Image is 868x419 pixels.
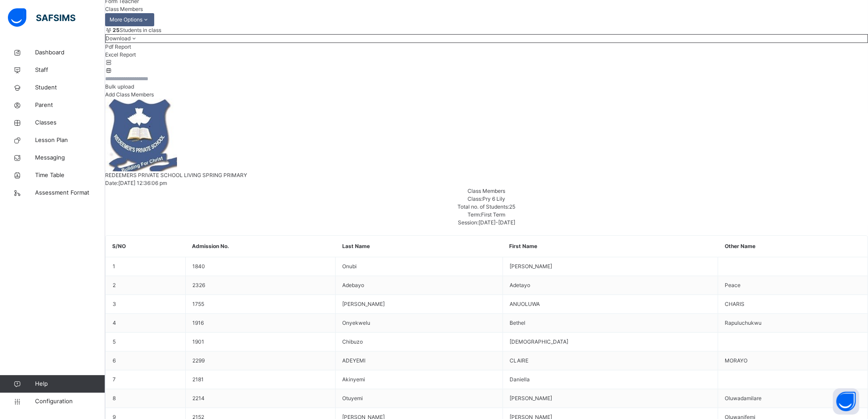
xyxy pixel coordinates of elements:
[468,188,506,194] span: Class Members
[110,16,150,24] span: More Options
[185,314,336,333] td: 1916
[185,295,336,314] td: 1755
[105,83,134,90] span: Bulk upload
[105,91,154,98] span: Add Class Members
[718,389,868,408] td: Oluwadamilare
[503,333,718,352] td: [DEMOGRAPHIC_DATA]
[503,295,718,314] td: ANUOLUWA
[185,389,336,408] td: 2214
[106,352,186,370] td: 6
[718,276,868,295] td: Peace
[35,188,105,197] span: Assessment Format
[35,118,105,127] span: Classes
[503,370,718,389] td: Daniella
[35,48,105,57] span: Dashboard
[336,314,503,333] td: Onyekwelu
[718,314,868,333] td: Rapuluchukwu
[336,333,503,352] td: Chibuzo
[336,389,503,408] td: Otuyemi
[458,219,478,226] span: Session:
[468,211,482,218] span: Term:
[503,314,718,333] td: Bethel
[35,153,105,162] span: Messaging
[185,352,336,370] td: 2299
[718,236,868,257] th: Other Name
[106,370,186,389] td: 7
[503,257,718,276] td: [PERSON_NAME]
[503,276,718,295] td: Adetayo
[185,236,336,257] th: Admission No.
[106,257,186,276] td: 1
[106,333,186,352] td: 5
[185,333,336,352] td: 1901
[468,195,483,202] span: Class:
[483,195,506,202] span: Pry 6 Lily
[718,295,868,314] td: CHARIS
[105,99,177,171] img: rpsprykaru.png
[106,35,131,42] span: Download
[105,6,143,12] span: Class Members
[105,180,118,186] span: Date:
[458,203,510,210] span: Total no. of Students:
[35,136,105,145] span: Lesson Plan
[35,397,105,406] span: Configuration
[718,352,868,370] td: MORAYO
[113,27,120,33] b: 25
[105,43,868,51] li: dropdown-list-item-null-0
[113,26,161,34] span: Students in class
[833,388,859,415] button: Open asap
[185,370,336,389] td: 2181
[106,314,186,333] td: 4
[106,295,186,314] td: 3
[35,101,105,110] span: Parent
[482,211,506,218] span: First Term
[185,257,336,276] td: 1840
[35,83,105,92] span: Student
[336,370,503,389] td: Akinyemi
[336,236,503,257] th: Last Name
[503,389,718,408] td: [PERSON_NAME]
[8,8,75,27] img: safsims
[35,171,105,180] span: Time Table
[510,203,516,210] span: 25
[105,51,868,59] li: dropdown-list-item-null-1
[35,380,105,388] span: Help
[106,389,186,408] td: 8
[336,257,503,276] td: Onubi
[336,352,503,370] td: ADEYEMI
[336,295,503,314] td: [PERSON_NAME]
[503,352,718,370] td: CLAIRE
[478,219,515,226] span: [DATE]-[DATE]
[118,180,167,186] span: [DATE] 12:36:06 pm
[503,236,718,257] th: First Name
[185,276,336,295] td: 2326
[35,66,105,75] span: Staff
[106,236,186,257] th: S/NO
[106,276,186,295] td: 2
[336,276,503,295] td: Adebayo
[105,172,247,178] span: REDEEMERS PRIVATE SCHOOL LIVING SPRING PRIMARY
